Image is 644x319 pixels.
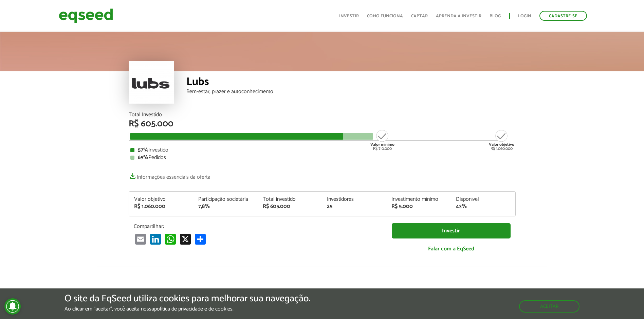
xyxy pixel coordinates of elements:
[130,155,514,160] div: Pedidos
[263,204,317,209] div: R$ 605.000
[489,141,514,148] strong: Valor objetivo
[198,204,253,209] div: 7,8%
[130,147,514,153] div: Investido
[149,233,162,244] a: LinkedIn
[186,89,516,94] div: Bem-estar, prazer e autoconhecimento
[539,11,587,21] a: Cadastre-se
[392,223,511,238] a: Investir
[436,14,481,18] a: Aprenda a investir
[519,300,579,313] button: Aceitar
[65,294,310,304] h5: O site da EqSeed utiliza cookies para melhorar sua navegação.
[411,14,428,18] a: Captar
[391,204,446,209] div: R$ 5.000
[134,233,147,244] a: Email
[370,141,394,148] strong: Valor mínimo
[367,14,403,18] a: Como funciona
[138,145,148,155] strong: 57%
[134,223,382,230] p: Compartilhar:
[134,197,188,202] div: Valor objetivo
[65,306,310,312] p: Ao clicar em "aceitar", você aceita nossa .
[134,204,188,209] div: R$ 1.060.000
[198,197,253,202] div: Participação societária
[391,197,446,202] div: Investimento mínimo
[129,112,516,118] div: Total Investido
[179,233,192,244] a: X
[327,204,381,209] div: 25
[489,129,514,151] div: R$ 1.060.000
[392,242,511,256] a: Falar com a EqSeed
[138,153,148,162] strong: 65%
[339,14,359,18] a: Investir
[194,233,207,244] a: Compartilhar
[518,14,531,18] a: Login
[490,14,501,18] a: Blog
[129,171,210,180] a: Informações essenciais da oferta
[154,306,233,312] a: política de privacidade e de cookies
[164,233,177,244] a: WhatsApp
[456,204,510,209] div: 43%
[327,197,381,202] div: Investidores
[456,197,510,202] div: Disponível
[129,120,516,128] div: R$ 605.000
[59,7,113,25] img: EqSeed
[186,76,516,89] div: Lubs
[263,197,317,202] div: Total investido
[370,129,395,151] div: R$ 710.000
